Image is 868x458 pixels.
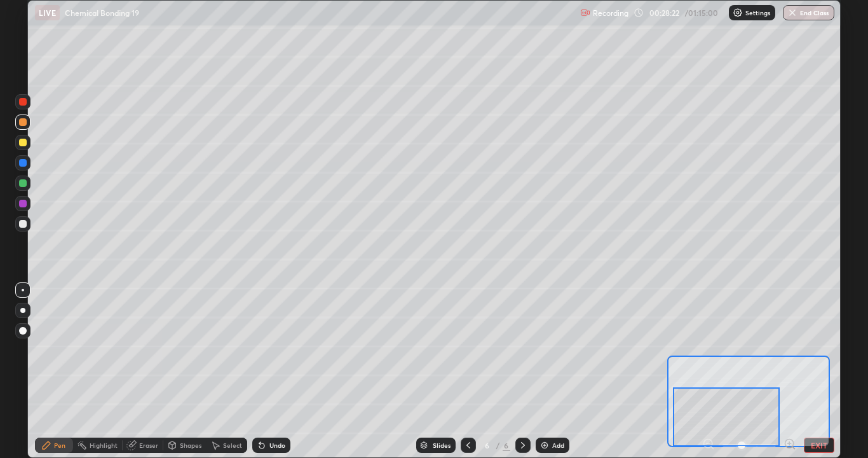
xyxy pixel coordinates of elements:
[496,441,500,449] div: /
[539,440,550,450] img: add-slide-button
[481,441,494,449] div: 6
[503,440,510,451] div: 6
[804,438,834,453] button: EXIT
[593,8,628,18] p: Recording
[39,8,56,18] p: LIVE
[433,442,451,448] div: Slides
[90,442,118,448] div: Highlight
[745,10,770,16] p: Settings
[787,8,797,18] img: end-class-cross
[269,442,285,448] div: Undo
[552,442,564,448] div: Add
[54,442,65,448] div: Pen
[180,442,201,448] div: Shapes
[783,5,834,20] button: End Class
[733,8,743,18] img: class-settings-icons
[139,442,158,448] div: Eraser
[580,8,590,18] img: recording.375f2c34.svg
[223,442,242,448] div: Select
[65,8,139,18] p: Chemical Bonding 19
